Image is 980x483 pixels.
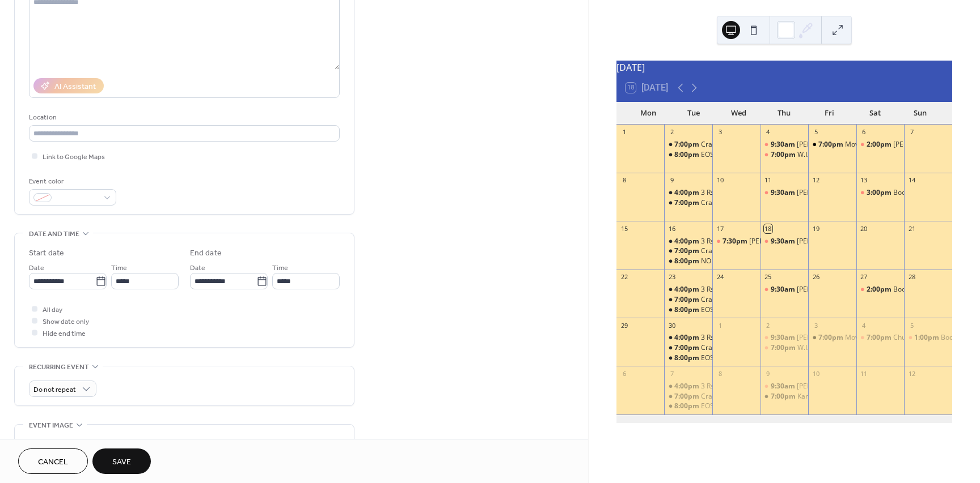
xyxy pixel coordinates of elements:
span: Date [29,262,44,274]
div: 26 [812,273,820,281]
div: Milner Meeting [712,237,761,246]
div: Booked [893,285,917,294]
span: 4:00pm [674,188,701,198]
button: Cancel [18,448,88,474]
span: All day [43,304,62,316]
div: 9 [668,176,676,185]
div: 3 [716,128,724,136]
div: EOSM [701,305,720,315]
div: 8 [620,176,628,185]
div: Church Harvest Supper [856,333,905,343]
div: Mon [626,102,671,125]
div: 10 [716,176,724,185]
span: 7:00pm [818,140,845,149]
div: 10 [812,369,820,378]
div: 6 [860,128,868,136]
div: Craft [664,246,712,256]
div: Craft [664,392,712,401]
div: Craft [701,295,717,305]
div: EOSM [664,401,712,411]
div: 3 Rs Booked [701,188,740,198]
div: 3 Rs Booked [664,285,712,294]
div: Craft [701,198,717,208]
div: 17 [716,224,724,233]
span: 7:00pm [674,246,701,256]
div: 12 [907,369,916,378]
div: 1 [716,321,724,330]
div: 3 Rs Booked [701,237,740,246]
div: 29 [620,321,628,330]
span: 7:00pm [674,140,701,149]
div: NO EOSM [701,257,732,266]
div: [PERSON_NAME] [DEMOGRAPHIC_DATA] Service [797,333,952,343]
div: Milner Church Service [761,140,809,149]
div: Thu [762,102,807,125]
span: 7:30pm [723,237,749,246]
div: [PERSON_NAME] [DEMOGRAPHIC_DATA] Service [797,285,952,294]
div: EOSM [701,401,720,411]
div: 24 [716,273,724,281]
div: W.I. [797,150,809,160]
div: Church Harvest Supper [893,333,967,343]
span: 8:00pm [674,257,701,266]
div: 6 [620,369,628,378]
span: 2:00pm [867,285,893,294]
div: 14 [907,176,916,185]
span: Cancel [38,456,68,468]
div: Event color [29,176,114,187]
div: 23 [668,273,676,281]
span: 8:00pm [674,150,701,160]
div: Karate [761,392,809,401]
span: 4:00pm [674,285,701,294]
div: 7 [907,128,916,136]
div: 8 [716,369,724,378]
div: W.I. [761,150,809,160]
div: Location [29,112,337,123]
span: 7:00pm [771,343,797,353]
div: Fri [807,102,852,125]
span: 2:00pm [867,140,893,149]
span: 4:00pm [674,382,701,391]
div: Craft [664,198,712,208]
div: Craft [701,140,717,149]
div: Milner Church Service [761,237,809,246]
div: [PERSON_NAME] [DEMOGRAPHIC_DATA] Service [797,237,952,246]
div: Booked [856,285,905,294]
div: 18 [764,224,772,233]
div: 27 [860,273,868,281]
div: W.I. [797,343,809,353]
div: Movie night [845,333,882,343]
div: 3 [812,321,820,330]
div: 9 [764,369,772,378]
div: 19 [812,224,820,233]
div: EOSM [664,150,712,160]
div: Craft [664,140,712,149]
div: 3 Rs Booked [664,382,712,391]
span: Time [272,262,288,274]
div: 3 Rs Booked [664,188,712,198]
div: 21 [907,224,916,233]
div: EOSM [701,353,720,363]
div: Tue [671,102,716,125]
div: EOSM [701,150,720,160]
div: Craft [701,343,717,353]
div: 7 [668,369,676,378]
div: Craft [701,392,717,401]
div: W.I. [761,343,809,353]
div: Booked [893,188,917,198]
div: Movie night [808,333,856,343]
span: Recurring event [29,361,89,373]
span: Date [190,262,205,274]
span: 9:30am [771,188,797,198]
div: 2 [668,128,676,136]
div: Sat [852,102,898,125]
span: 9:30am [771,285,797,294]
span: Do not repeat [33,383,76,396]
div: Booked [941,333,965,343]
div: 16 [668,224,676,233]
div: Milner Church Service [761,188,809,198]
div: 28 [907,273,916,281]
div: [DATE] [616,61,952,74]
span: 4:00pm [674,237,701,246]
span: Event image [29,420,73,431]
